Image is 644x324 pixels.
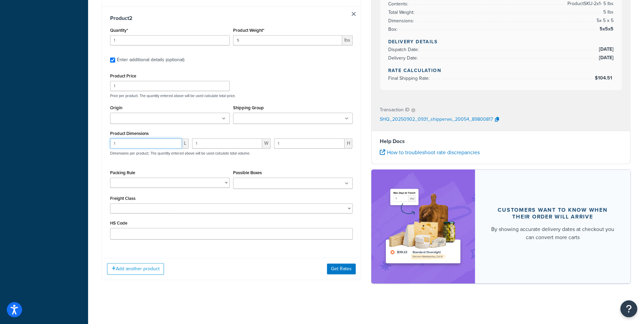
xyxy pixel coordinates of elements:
h4: Help Docs [380,137,622,145]
p: SHQ_20250902_0931_shipperws_20054_89800817 [380,115,493,125]
p: Dimensions per product. The quantity entered above will be used calculate total volume. [108,151,250,156]
h4: Delivery Details [388,38,614,45]
p: Transaction ID [380,105,410,115]
label: Possible Boxes [233,170,262,175]
span: [DATE] [597,45,614,53]
span: Box: [388,26,399,33]
label: Product Price [110,73,136,78]
input: 0.0 [110,35,230,45]
span: 5 x 5 x 5 [595,17,614,25]
label: Origin [110,105,122,110]
input: 0.00 [233,35,342,45]
label: Product Weight* [233,28,264,33]
span: lbs [342,35,353,45]
div: Enter additional details (optional) [117,55,184,65]
p: Price per product. The quantity entered above will be used calculate total price. [108,93,354,98]
span: Dimensions: [388,17,416,24]
label: Product Dimensions [110,131,149,136]
a: Remove Item [352,12,356,16]
label: HS Code [110,221,127,226]
div: Customers want to know when their order will arrive [491,207,614,220]
span: [DATE] [597,54,614,62]
span: Delivery Date: [388,54,419,62]
label: Shipping Group [233,105,264,110]
span: $104.51 [595,74,614,82]
button: Add another product [107,263,164,275]
img: feature-image-ddt-36eae7f7280da8017bfb280eaccd9c446f90b1fe08728e4019434db127062ab4.png [381,180,465,273]
span: H [345,138,352,148]
button: Open Resource Center [620,300,637,317]
h3: Product 2 [110,15,353,22]
span: Contents: [388,0,410,7]
div: By showing accurate delivery dates at checkout you can convert more carts [491,225,614,241]
span: Dispatch Date: [388,46,420,53]
span: W [262,138,271,148]
input: Enter additional details (optional) [110,57,115,63]
span: Total Weight: [388,9,416,16]
span: Final Shipping Rate: [388,75,431,82]
span: 5 lbs [602,8,614,16]
h4: Rate Calculation [388,67,614,74]
label: Quantity* [110,28,128,33]
span: 5x5x5 [598,25,614,33]
span: L [182,138,189,148]
label: Packing Rule [110,170,135,175]
label: Freight Class [110,196,136,201]
button: Get Rates [327,263,356,274]
a: How to troubleshoot rate discrepancies [380,148,480,156]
